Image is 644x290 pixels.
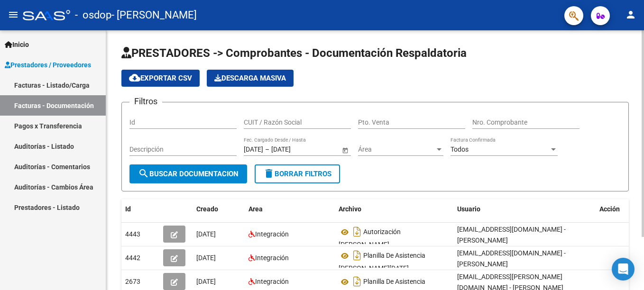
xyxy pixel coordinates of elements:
mat-icon: menu [8,9,19,20]
span: 4442 [125,254,140,262]
span: Buscar Documentacion [138,170,239,178]
mat-icon: cloud_download [129,72,140,83]
button: Exportar CSV [121,70,200,87]
span: Inicio [5,39,29,50]
app-download-masive: Descarga masiva de comprobantes (adjuntos) [207,70,294,87]
input: Fecha inicio [244,145,263,154]
span: Creado [196,205,218,213]
div: Open Intercom Messenger [612,258,635,281]
span: Borrar Filtros [263,170,331,178]
span: Integración [255,278,289,285]
span: [DATE] [196,230,216,238]
span: Area [248,205,263,213]
span: Id [125,205,131,213]
span: 4443 [125,230,140,238]
button: Buscar Documentacion [129,164,247,183]
span: Todos [451,145,469,153]
span: [EMAIL_ADDRESS][DOMAIN_NAME] - [PERSON_NAME] [457,249,566,268]
span: PRESTADORES -> Comprobantes - Documentación Respaldatoria [121,46,467,60]
span: Descarga Masiva [214,74,286,82]
i: Descargar documento [351,274,363,289]
h3: Filtros [129,95,162,108]
span: Área [358,145,435,154]
span: Planilla De Asistencia [PERSON_NAME][DATE] [339,252,425,272]
span: [DATE] [196,278,216,285]
span: Exportar CSV [129,74,192,82]
button: Open calendar [340,145,350,155]
span: - [PERSON_NAME] [111,5,197,26]
span: [DATE] [196,254,216,262]
span: Autorización [PERSON_NAME] [339,228,401,249]
i: Descargar documento [351,248,363,263]
span: Acción [599,205,620,213]
datatable-header-cell: Creado [193,199,245,219]
span: Archivo [339,205,361,213]
span: Prestadores / Proveedores [5,60,91,70]
i: Descargar documento [351,224,363,239]
span: 2673 [125,278,140,285]
mat-icon: delete [263,168,275,179]
span: [EMAIL_ADDRESS][DOMAIN_NAME] - [PERSON_NAME] [457,226,566,244]
span: Planilla De Asistencia [363,278,425,286]
datatable-header-cell: Archivo [335,199,453,219]
span: Integración [255,254,289,262]
datatable-header-cell: Id [121,199,159,219]
datatable-header-cell: Acción [596,199,643,219]
input: Fecha fin [271,145,318,154]
span: Usuario [457,205,480,213]
datatable-header-cell: Usuario [453,199,596,219]
span: – [265,145,269,154]
button: Descarga Masiva [207,70,294,87]
span: Integración [255,230,289,238]
mat-icon: person [625,9,636,20]
datatable-header-cell: Area [245,199,335,219]
button: Borrar Filtros [255,164,340,183]
mat-icon: search [138,168,149,179]
span: - osdop [75,5,111,26]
